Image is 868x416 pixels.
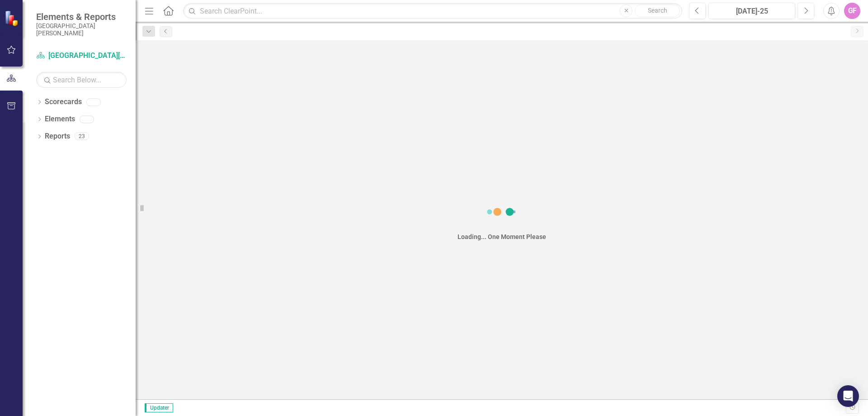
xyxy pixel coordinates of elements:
[36,11,127,22] span: Elements & Reports
[45,97,82,107] a: Scorecards
[75,133,89,140] div: 23
[837,385,859,407] div: Open Intercom Messenger
[648,7,667,14] span: Search
[183,3,682,19] input: Search ClearPoint...
[708,3,795,19] button: [DATE]-25
[45,114,75,124] a: Elements
[36,72,127,88] input: Search Below...
[145,403,173,412] span: Updater
[45,131,70,142] a: Reports
[712,6,792,17] div: [DATE]-25
[844,3,860,19] button: GF
[36,22,127,37] small: [GEOGRAPHIC_DATA][PERSON_NAME]
[635,5,680,17] button: Search
[36,51,127,61] a: [GEOGRAPHIC_DATA][PERSON_NAME]
[458,232,546,241] div: Loading... One Moment Please
[4,10,21,26] img: ClearPoint Strategy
